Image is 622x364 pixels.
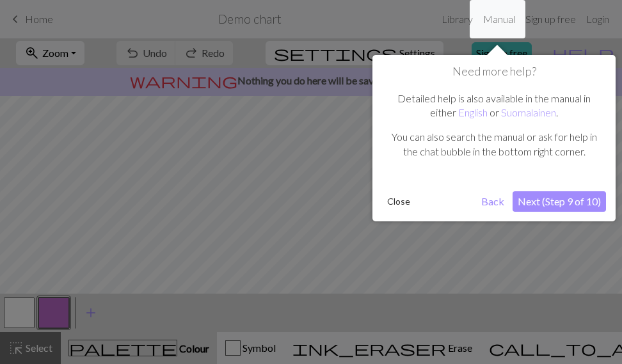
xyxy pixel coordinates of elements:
h1: Need more help? [382,65,606,79]
button: Back [476,191,509,212]
p: Detailed help is also available in the manual in either or . [388,91,600,120]
a: English [458,106,488,118]
button: Close [382,192,415,211]
button: Next (Step 9 of 10) [513,191,606,212]
p: You can also search the manual or ask for help in the chat bubble in the bottom right corner. [388,130,600,159]
div: Need more help? [372,55,616,221]
a: Suomalainen [501,106,556,118]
